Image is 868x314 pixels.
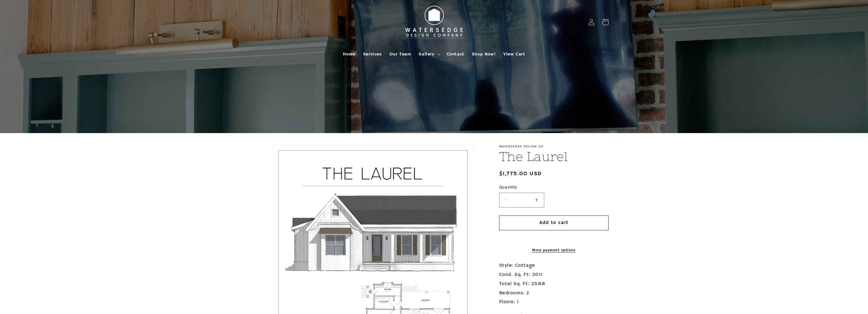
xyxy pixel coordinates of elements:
img: Watersedge Design Co [399,3,469,42]
a: View Cart [499,48,529,61]
span: Home [343,51,355,57]
span: Contact [447,51,464,57]
p: Style: Cottage Cond. Sq. Ft: 2011 Total Sq. Ft: 2588 Bedrooms: 2 Floors: 1 [499,261,609,307]
h1: The Laurel [499,148,609,165]
p: Watersedge Design Co [499,144,609,148]
span: Services [363,51,382,57]
span: View Cart [503,51,525,57]
a: Contact [443,48,468,61]
a: Services [359,48,386,61]
label: Quantity [499,184,609,191]
a: Shop Now! [468,48,499,61]
a: Home [339,48,359,61]
span: Gallery [419,51,434,57]
summary: Gallery [415,48,443,61]
button: Add to cart [499,215,609,230]
span: Our Team [389,51,411,57]
span: $1,775.00 USD [499,170,542,178]
a: Our Team [386,48,415,61]
a: More payment options [499,247,609,253]
span: Shop Now! [472,51,496,57]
